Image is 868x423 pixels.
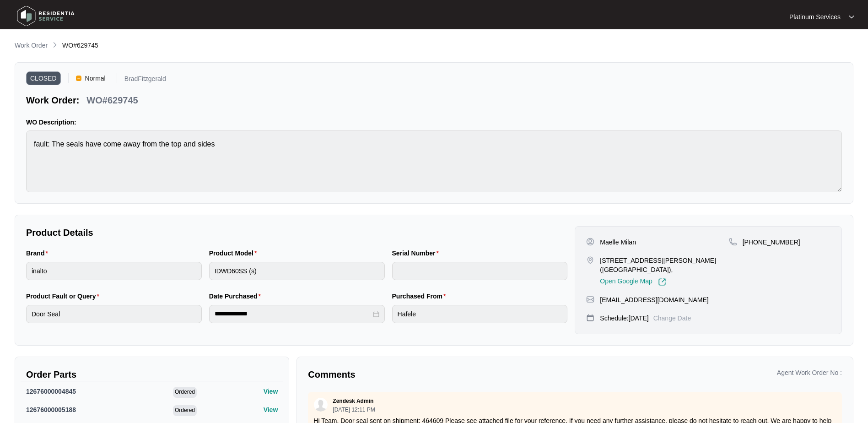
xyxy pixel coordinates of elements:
input: Purchased From [392,305,568,323]
a: Open Google Map [600,278,666,286]
span: Ordered [173,405,197,416]
span: WO#629745 [62,42,98,49]
input: Brand [26,262,202,280]
p: [EMAIL_ADDRESS][DOMAIN_NAME] [600,295,708,304]
p: Work Order: [26,94,79,107]
p: Change Date [653,314,691,323]
span: Ordered [173,387,197,398]
label: Product Fault or Query [26,292,103,301]
input: Product Model [209,262,385,280]
p: Platinum Services [789,12,841,22]
p: View [264,405,278,414]
span: CLOSED [26,71,61,85]
p: [PHONE_NUMBER] [743,238,800,247]
p: Product Details [26,226,567,239]
p: WO#629745 [86,94,138,107]
img: dropdown arrow [849,15,854,19]
label: Purchased From [392,292,450,301]
img: user.svg [314,398,328,412]
p: Zendesk Admin [333,397,373,405]
img: map-pin [586,314,594,322]
input: Product Fault or Query [26,305,202,323]
textarea: fault: The seals have come away from the top and sides [26,130,842,192]
p: Schedule: [DATE] [600,314,648,323]
label: Date Purchased [209,292,264,301]
img: chevron-right [51,41,59,49]
span: Normal [81,71,109,85]
img: map-pin [586,295,594,304]
p: View [264,387,278,396]
p: Comments [308,368,568,381]
p: BradFitzgerald [124,76,166,85]
span: 12676000005188 [26,406,76,413]
img: Vercel Logo [76,76,81,81]
p: Work Order [15,41,48,50]
label: Product Model [209,249,261,258]
img: residentia service logo [14,2,78,30]
p: Order Parts [26,368,278,381]
a: Work Order [13,41,49,51]
img: map-pin [729,238,737,246]
input: Serial Number [392,262,568,280]
p: Agent Work Order No : [777,368,842,377]
label: Brand [26,249,52,258]
p: [DATE] 12:11 PM [333,407,375,412]
p: Maelle Milan [600,238,636,247]
label: Serial Number [392,249,442,258]
img: user-pin [586,238,594,246]
img: Link-External [658,278,666,286]
p: WO Description: [26,118,842,127]
span: 12676000004845 [26,388,76,395]
p: [STREET_ADDRESS][PERSON_NAME] ([GEOGRAPHIC_DATA]), [600,256,728,274]
img: map-pin [586,256,594,264]
input: Date Purchased [215,309,371,319]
